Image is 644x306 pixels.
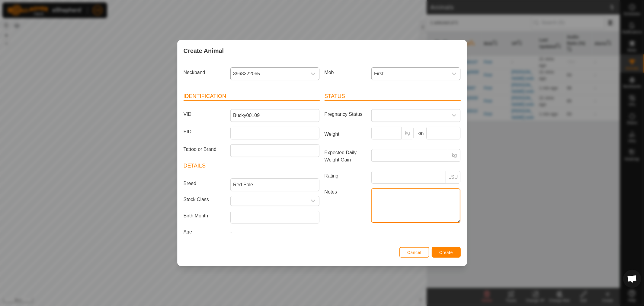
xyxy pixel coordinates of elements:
[439,250,453,255] span: Create
[322,127,369,142] label: Weight
[446,171,460,184] p-inputgroup-addon: LSU
[448,68,460,80] div: dropdown trigger
[184,92,320,101] header: Identification
[432,247,461,258] button: Create
[307,196,319,206] div: dropdown trigger
[322,67,369,78] label: Mob
[307,68,319,80] div: dropdown trigger
[181,228,228,236] label: Age
[407,250,421,255] span: Cancel
[181,144,228,155] label: Tattoo or Brand
[184,162,320,170] header: Details
[181,196,228,203] label: Stock Class
[322,109,369,119] label: Pregnancy Status
[181,127,228,137] label: EID
[322,188,369,223] label: Notes
[416,130,424,137] label: on
[181,109,228,119] label: VID
[181,67,228,78] label: Neckband
[402,127,414,139] p-inputgroup-addon: kg
[181,178,228,189] label: Breed
[322,149,369,164] label: Expected Daily Weight Gain
[231,68,307,80] span: 3968222065
[184,46,224,55] span: Create Animal
[623,270,641,288] div: Open chat
[372,68,448,80] span: First
[448,149,460,162] p-inputgroup-addon: kg
[399,247,429,258] button: Cancel
[448,109,460,122] div: dropdown trigger
[325,92,461,101] header: Status
[181,211,228,221] label: Birth Month
[322,171,369,181] label: Rating
[230,229,232,234] span: -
